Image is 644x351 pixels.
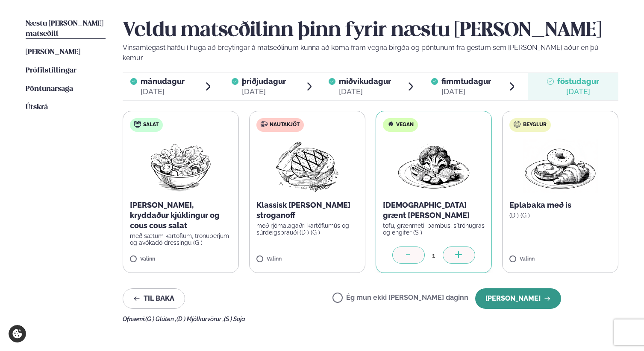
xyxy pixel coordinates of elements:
[383,200,485,220] p: [DEMOGRAPHIC_DATA] grænt [PERSON_NAME]
[396,122,414,128] span: Vegan
[26,47,80,58] a: [PERSON_NAME]
[143,122,159,128] span: Salat
[557,77,599,86] span: föstudagur
[26,84,73,94] a: Pöntunarsaga
[130,200,232,231] p: [PERSON_NAME], kryddaður kjúklingur og cous cous salat
[441,87,491,97] div: [DATE]
[383,222,485,236] p: tofu, grænmeti, bambus, sítrónugras og engifer (S )
[441,77,491,86] span: fimmtudagur
[26,19,106,39] a: Næstu [PERSON_NAME] matseðill
[509,200,611,210] p: Eplabaka með ís
[224,316,245,322] span: (S ) Soja
[270,122,300,128] span: Nautakjöt
[523,139,598,193] img: Croissant.png
[134,121,141,128] img: salad.svg
[145,316,176,322] span: (G ) Glúten ,
[514,121,521,128] img: bagle-new-16px.svg
[26,66,76,76] a: Prófílstillingar
[523,122,547,128] span: Beyglur
[123,288,185,309] button: Til baka
[256,222,358,236] p: með rjómalagaðri kartöflumús og súrdeigsbrauði (D ) (G )
[509,212,611,219] p: (D ) (G )
[242,87,286,97] div: [DATE]
[475,288,561,309] button: [PERSON_NAME]
[123,316,618,322] div: Ofnæmi:
[26,85,73,93] span: Pöntunarsaga
[26,20,103,38] span: Næstu [PERSON_NAME] matseðill
[270,139,345,193] img: Beef-Meat.png
[425,250,443,260] div: 1
[26,67,76,74] span: Prófílstillingar
[387,121,394,128] img: Vegan.svg
[26,102,48,113] a: Útskrá
[242,77,286,86] span: þriðjudagur
[339,87,391,97] div: [DATE]
[396,139,471,193] img: Vegan.png
[557,87,599,97] div: [DATE]
[339,77,391,86] span: miðvikudagur
[256,200,358,220] p: Klassísk [PERSON_NAME] stroganoff
[176,316,224,322] span: (D ) Mjólkurvörur ,
[123,43,618,63] p: Vinsamlegast hafðu í huga að breytingar á matseðlinum kunna að koma fram vegna birgða og pöntunum...
[143,139,219,193] img: Salad.png
[141,87,185,97] div: [DATE]
[261,121,268,128] img: beef.svg
[130,232,232,246] p: með sætum kartöflum, trönuberjum og avókadó dressingu (G )
[26,104,48,111] span: Útskrá
[141,77,185,86] span: mánudagur
[123,19,618,43] h2: Veldu matseðilinn þinn fyrir næstu [PERSON_NAME]
[9,325,26,342] a: Cookie settings
[26,49,80,56] span: [PERSON_NAME]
